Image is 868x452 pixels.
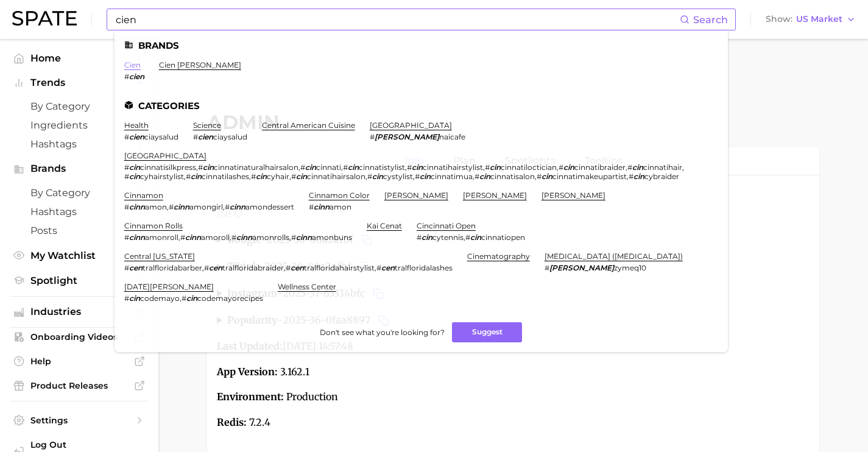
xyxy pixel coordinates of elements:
[367,221,402,230] a: kai cenat
[124,263,129,272] span: #
[145,233,178,242] span: amonroll
[381,263,395,272] em: cen
[129,233,145,242] em: cinn
[291,263,304,272] em: cen
[463,191,527,200] a: [PERSON_NAME]
[193,132,198,141] span: #
[395,263,453,272] span: tralfloridalashes
[129,72,144,81] em: cien
[343,163,348,172] span: #
[129,163,140,172] em: cin
[30,163,128,174] span: Brands
[30,187,128,199] span: by Category
[174,202,189,211] em: cinn
[217,416,247,428] strong: Redis:
[542,172,552,181] em: cin
[124,163,129,172] span: #
[10,303,149,321] button: Industries
[627,163,632,172] span: #
[124,233,352,242] div: , , ,
[236,233,252,242] em: cinn
[452,322,522,342] button: Suggest
[267,172,289,181] span: cyhair
[217,389,810,405] p: Production
[291,233,296,242] span: #
[124,202,294,211] div: , ,
[278,282,336,291] a: wellness center
[30,439,139,450] span: Log Out
[256,172,267,181] em: cin
[124,40,718,51] li: Brands
[124,191,163,200] a: cinnamon
[10,246,149,265] a: My Watchlist
[198,163,203,172] span: #
[182,294,186,303] span: #
[296,233,312,242] em: cinn
[140,294,180,303] span: codemayo
[549,263,614,272] em: [PERSON_NAME]
[124,294,263,303] div: ,
[545,252,683,261] a: [MEDICAL_DATA] ([MEDICAL_DATA])
[217,415,810,431] p: 7.2.4
[693,14,728,26] span: Search
[10,271,149,290] a: Spotlight
[309,191,370,200] a: cinnamon color
[10,376,149,395] a: Product Releases
[10,160,149,178] button: Brands
[10,411,149,429] a: Settings
[30,331,128,342] span: Onboarding Videos
[145,202,167,211] span: amon
[485,163,490,172] span: #
[766,16,792,23] span: Show
[30,306,128,317] span: Industries
[124,60,141,69] a: cien
[124,151,206,160] a: [GEOGRAPHIC_DATA]
[197,294,263,303] span: codemayorecipes
[305,163,316,172] em: cin
[230,202,245,211] em: cinn
[359,163,405,172] span: cinnatistylist
[180,233,185,242] span: #
[372,172,383,181] em: cin
[420,172,431,181] em: cin
[186,172,191,181] span: #
[30,119,128,131] span: Ingredients
[30,206,128,217] span: Hashtags
[262,121,355,130] a: central american cuisine
[542,191,605,200] a: [PERSON_NAME]
[124,163,704,181] div: , , , , , , , , , , , , , , , ,
[643,163,682,172] span: cinnatihair
[124,282,214,291] a: [DATE][PERSON_NAME]
[30,380,128,391] span: Product Releases
[574,163,626,172] span: cinnatibraider
[633,172,644,181] em: cin
[30,225,128,236] span: Posts
[320,328,445,337] span: Don't see what you're looking for?
[129,202,145,211] em: cinn
[314,202,330,211] em: cinn
[231,233,236,242] span: #
[217,365,278,378] strong: App Version:
[140,172,184,181] span: cyhairstylist
[30,356,128,367] span: Help
[10,183,149,202] a: by Category
[124,202,129,211] span: #
[202,172,249,181] span: cinnatilashes
[193,121,221,130] a: science
[124,221,183,230] a: cinnamon rolls
[309,202,314,211] span: #
[417,233,422,242] span: #
[300,163,305,172] span: #
[10,97,149,116] a: by Category
[439,132,465,141] span: naicafe
[12,11,77,26] img: SPATE
[124,233,129,242] span: #
[225,202,230,211] span: #
[10,328,149,346] a: Onboarding Videos
[490,172,535,181] span: cinnatisalon
[383,172,413,181] span: cystylist
[252,233,289,242] span: amonrolls
[217,364,810,380] p: 3.162.1
[376,263,381,272] span: #
[217,390,284,403] strong: Environment:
